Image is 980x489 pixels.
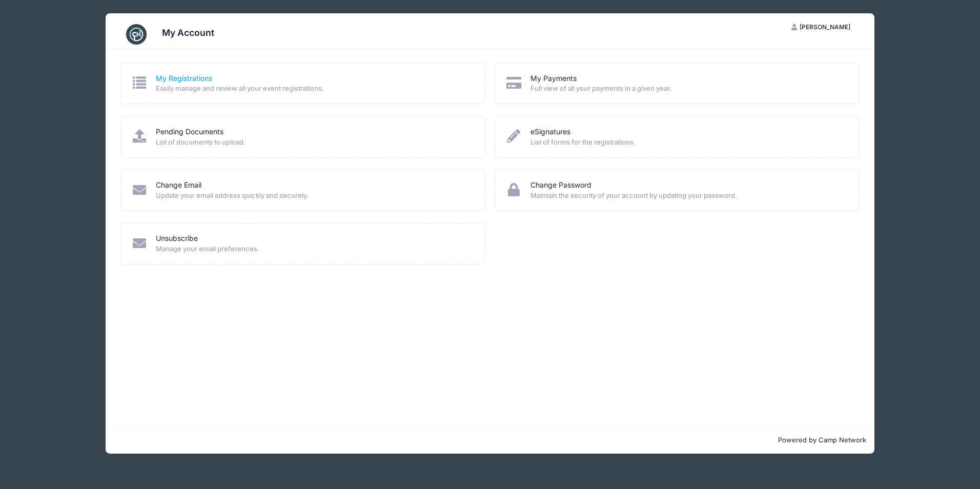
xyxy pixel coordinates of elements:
span: List of forms for the registrations. [530,137,846,148]
h3: My Account [162,27,214,38]
a: Change Password [530,180,591,191]
span: Manage your email preferences. [156,244,471,254]
a: Unsubscribe [156,233,198,244]
span: [PERSON_NAME] [800,23,850,31]
span: Easily manage and review all your event registrations. [156,84,471,94]
button: [PERSON_NAME] [783,18,860,36]
span: Maintain the security of your account by updating your password. [530,191,846,201]
img: CampNetwork [126,24,147,45]
a: My Payments [530,73,577,84]
a: My Registrations [156,73,212,84]
a: eSignatures [530,127,570,137]
a: Pending Documents [156,127,223,137]
p: Powered by Camp Network [114,435,866,445]
span: Update your email address quickly and securely. [156,191,471,201]
span: Full view of all your payments in a given year. [530,84,846,94]
a: Change Email [156,180,201,191]
span: List of documents to upload. [156,137,471,148]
